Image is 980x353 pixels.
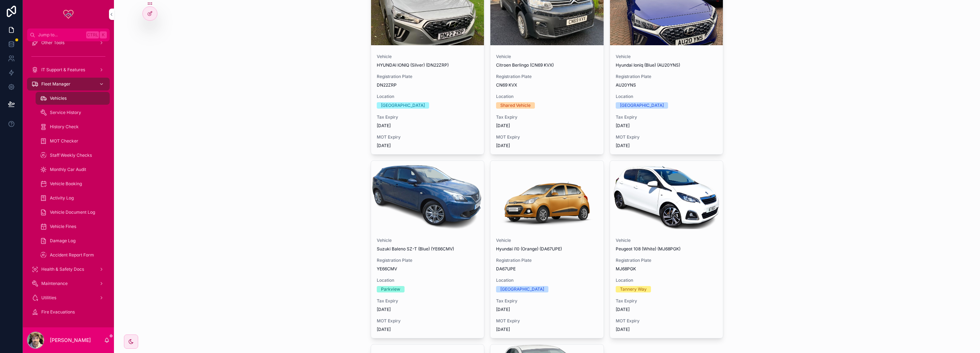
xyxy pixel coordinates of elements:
span: History Check [50,124,79,130]
span: Tax Expiry [616,298,718,304]
a: Accident Report Form [36,249,110,261]
a: History Check [36,120,110,133]
div: Tannery Way [620,286,647,292]
span: Hyundai i10 (Orange) (DA67UPE) [496,246,598,252]
span: Tax Expiry [496,114,598,120]
span: Registration Plate [496,74,598,79]
span: [DATE] [377,143,479,149]
span: Staff Weekly Checks [50,152,92,158]
span: MOT Expiry [616,318,718,324]
a: Activity Log [36,192,110,204]
span: Vehicle Document Log [50,209,95,215]
span: Vehicle [377,54,479,59]
span: MOT Expiry [377,318,479,324]
span: Hyundai Ioniq (Blue) (AU20YNS) [616,62,718,68]
span: [DATE] [496,123,598,129]
span: Vehicle [377,238,479,243]
span: Activity Log [50,195,74,201]
a: VehicleSuzuki Baleno SZ-T (Blue) (YE66CMV)Registration PlateYE66CMVLocationParkviewTax Expiry[DAT... [371,160,485,338]
span: Vehicle Fines [50,224,76,229]
span: Registration Plate [616,74,718,79]
span: Tax Expiry [496,298,598,304]
div: scrollable content [23,41,114,327]
span: Vehicle [496,54,598,59]
a: Vehicles [36,92,110,105]
span: Location [616,94,718,99]
a: Monthly Car Audit [36,163,110,176]
span: Tax Expiry [616,114,718,120]
span: [DATE] [496,143,598,149]
span: MOT Expiry [616,134,718,140]
span: Vehicle [616,54,718,59]
span: Vehicle Booking [50,181,82,187]
div: [GEOGRAPHIC_DATA] [500,286,544,292]
span: DN22ZRP [377,82,479,88]
span: Vehicle [496,238,598,243]
span: [DATE] [616,143,718,149]
span: Location [496,277,598,283]
span: Suzuki Baleno SZ-T (Blue) (YE66CMV) [377,246,479,252]
img: App logo [63,9,74,20]
span: Location [496,94,598,99]
span: IT Support & Features [41,67,85,73]
span: HYUNDAI IONIQ (Silver) (DN22ZRP) [377,62,479,68]
span: Registration Plate [496,258,598,263]
span: Vehicles [50,95,67,101]
span: Fleet Manager [41,81,71,87]
span: [DATE] [377,123,479,129]
div: Screenshot_2023-08-07_at_18.46.29_2x-removebg-preview.png [371,161,484,229]
div: Parkview [381,286,400,292]
a: Vehicle Booking [36,177,110,190]
span: Location [616,277,718,283]
span: MOT Expiry [377,134,479,140]
a: Staff Weekly Checks [36,149,110,162]
span: K [100,32,106,38]
span: CN69 KVX [496,82,598,88]
span: Damage Log [50,238,75,244]
span: Registration Plate [616,258,718,263]
span: AU20YNS [616,82,718,88]
span: MOT Checker [50,138,78,144]
span: [DATE] [616,327,718,332]
a: IT Support & Features [27,63,110,76]
a: Fleet Manager [27,78,110,90]
span: Location [377,94,479,99]
a: VehiclePeugeot 108 (White) (MJ68PGK)Registration PlateMJ68PGKLocationTannery WayTax Expiry[DATE]M... [610,160,724,338]
span: [DATE] [496,307,598,312]
a: Maintenance [27,277,110,290]
button: Jump to...CtrlK [27,28,110,41]
a: Health & Safety Docs [27,263,110,276]
span: MOT Expiry [496,318,598,324]
a: MOT Checker [36,135,110,147]
div: Shared Vehicle [500,102,531,109]
a: Utilities [27,291,110,304]
a: VehicleHyundai i10 (Orange) (DA67UPE)Registration PlateDA67UPELocation[GEOGRAPHIC_DATA]Tax Expiry... [490,160,604,338]
span: Health & Safety Docs [41,266,84,272]
a: Other Tools [27,36,110,49]
a: Vehicle Fines [36,220,110,233]
span: Registration Plate [377,74,479,79]
span: [DATE] [496,327,598,332]
span: Ctrl [86,31,99,38]
a: Service History [36,106,110,119]
span: Tax Expiry [377,114,479,120]
span: [DATE] [377,307,479,312]
span: Jump to... [38,32,83,38]
span: MOT Expiry [496,134,598,140]
div: [GEOGRAPHIC_DATA] [620,102,664,109]
span: Service History [50,110,81,115]
span: [DATE] [616,123,718,129]
span: Accident Report Form [50,252,94,258]
span: Tax Expiry [377,298,479,304]
span: [DATE] [377,327,479,332]
span: DA67UPE [496,266,598,272]
span: Vehicle [616,238,718,243]
span: Utilities [41,295,56,301]
span: MJ68PGK [616,266,718,272]
a: Damage Log [36,234,110,247]
div: [GEOGRAPHIC_DATA] [381,102,425,109]
span: Other Tools [41,40,64,46]
span: Registration Plate [377,258,479,263]
a: Vehicle Document Log [36,206,110,219]
div: Screenshot_2023-08-07_at_18.45.30_2x-removebg-preview.png [610,161,723,229]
